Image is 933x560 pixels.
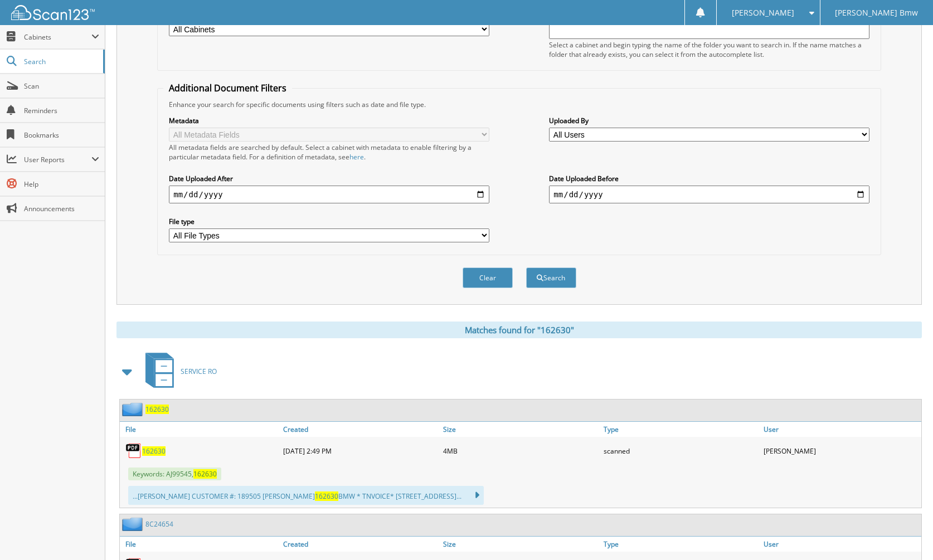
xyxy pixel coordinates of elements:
[128,468,221,480] span: Keywords: AJ99545,
[463,267,513,288] button: Clear
[169,186,489,203] input: start
[761,440,921,462] div: [PERSON_NAME]
[601,422,761,437] a: Type
[24,32,91,42] span: Cabinets
[142,446,166,456] a: 162630
[549,186,869,203] input: end
[549,40,869,59] div: Select a cabinet and begin typing the name of the folder you want to search in. If the name match...
[139,349,217,393] a: SERVICE RO
[163,100,875,109] div: Enhance your search for specific documents using filters such as date and file type.
[125,442,142,459] img: PDF.png
[24,204,99,213] span: Announcements
[169,143,489,162] div: All metadata fields are searched by default. Select a cabinet with metadata to enable filtering b...
[145,405,169,414] a: 162630
[349,152,364,162] a: here
[163,82,292,94] legend: Additional Document Filters
[835,9,918,16] span: [PERSON_NAME] Bmw
[122,402,145,416] img: folder2.png
[24,106,99,115] span: Reminders
[181,367,217,376] span: SERVICE RO
[24,155,91,164] span: User Reports
[601,537,761,552] a: Type
[315,491,338,501] span: 162630
[280,537,441,552] a: Created
[169,174,489,183] label: Date Uploaded After
[440,537,601,552] a: Size
[877,507,933,560] iframe: Chat Widget
[11,5,95,20] img: scan123-logo-white.svg
[24,57,98,66] span: Search
[128,486,484,505] div: ...[PERSON_NAME] CUSTOMER #: 189505 [PERSON_NAME] BMW * TNVOICE* [STREET_ADDRESS]...
[145,519,173,529] a: 8C24654
[601,440,761,462] div: scanned
[732,9,794,16] span: [PERSON_NAME]
[280,422,441,437] a: Created
[761,422,921,437] a: User
[122,517,145,531] img: folder2.png
[526,267,576,288] button: Search
[120,537,280,552] a: File
[24,179,99,189] span: Help
[24,81,99,91] span: Scan
[193,469,217,479] span: 162630
[116,322,922,338] div: Matches found for "162630"
[169,116,489,125] label: Metadata
[280,440,441,462] div: [DATE] 2:49 PM
[120,422,280,437] a: File
[549,116,869,125] label: Uploaded By
[440,440,601,462] div: 4MB
[169,217,489,226] label: File type
[24,130,99,140] span: Bookmarks
[761,537,921,552] a: User
[440,422,601,437] a: Size
[549,174,869,183] label: Date Uploaded Before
